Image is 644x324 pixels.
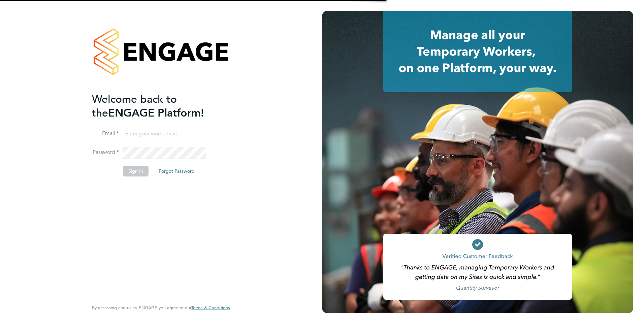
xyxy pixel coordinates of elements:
span: Welcome back to the [92,93,177,120]
h2: ENGAGE Platform! [92,92,223,120]
button: Sign In [123,166,149,176]
button: Forgot Password [153,166,200,176]
span: By accessing and using ENGAGE you agree to our [92,305,230,311]
label: Email [92,130,119,137]
input: Enter your work email... [123,128,206,140]
label: Password [92,149,119,156]
a: Terms & Conditions [191,305,230,311]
